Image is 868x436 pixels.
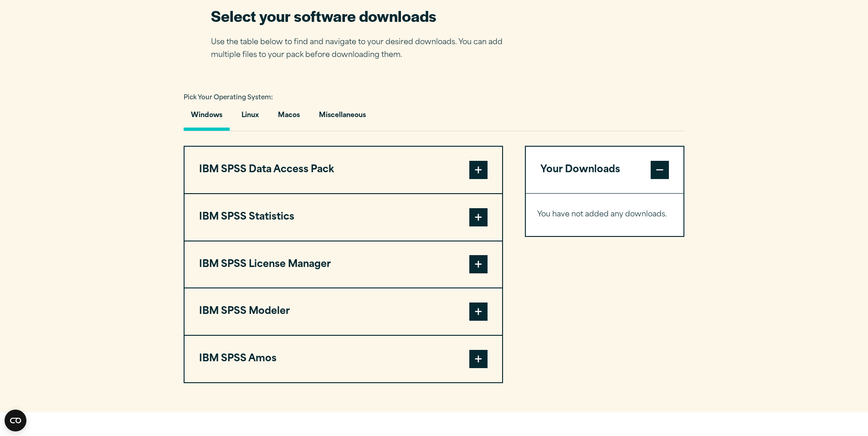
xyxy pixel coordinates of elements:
div: Your Downloads [526,193,684,236]
p: You have not added any downloads. [537,208,673,221]
button: IBM SPSS Statistics [185,194,502,241]
button: IBM SPSS Data Access Pack [185,147,502,193]
button: Macos [271,105,307,131]
button: Your Downloads [526,147,684,193]
span: Pick Your Operating System: [184,95,273,101]
button: Windows [184,105,230,131]
p: Use the table below to find and navigate to your desired downloads. You can add multiple files to... [211,36,516,62]
button: IBM SPSS Modeler [185,288,502,335]
button: IBM SPSS License Manager [185,241,502,288]
button: IBM SPSS Amos [185,336,502,382]
button: Miscellaneous [312,105,373,131]
button: Linux [234,105,266,131]
button: Open CMP widget [5,410,26,431]
h2: Select your software downloads [211,5,516,26]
